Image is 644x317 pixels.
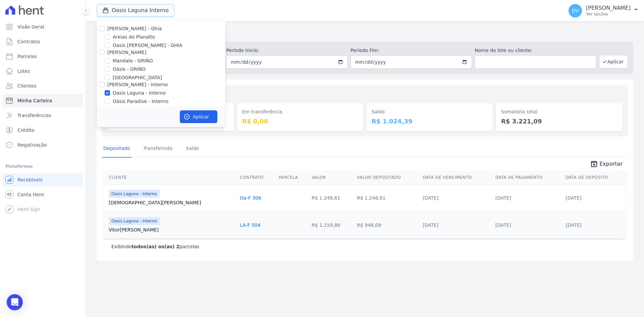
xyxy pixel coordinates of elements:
b: todos(as) os(as) 2 [131,244,179,249]
td: R$ 1.248,61 [354,184,420,211]
button: Oasis Laguna Interno [97,4,174,17]
th: Valor Depositado [354,171,420,184]
a: Transferindo [142,140,174,158]
a: Recebíveis [3,173,83,187]
span: Transferências [17,112,51,119]
a: Saldo [184,140,200,158]
p: [PERSON_NAME] [586,5,631,11]
label: Período Inicío: [226,47,347,54]
a: [DATE] [423,195,438,201]
span: Oasis Laguna - Interno [109,190,160,198]
th: Data de Vencimento [420,171,493,184]
label: [PERSON_NAME] [107,50,146,55]
button: Aplicar [180,110,217,123]
a: Vitor[PERSON_NAME] [109,226,234,233]
a: [DATE] [495,195,511,201]
span: Minha Carteira [17,97,52,104]
a: Clientes [3,79,83,93]
a: [DATE] [566,195,581,201]
label: Oásis Paradise - Interno [113,98,168,105]
dt: Saldo [372,108,488,115]
div: Plataformas [5,162,80,170]
a: [DATE] [566,222,581,228]
th: Valor [309,171,354,184]
label: Período Fim: [351,47,472,54]
label: Mandala - GRIÑO [113,57,153,64]
th: Data de Depósito [563,171,627,184]
td: R$ 948,09 [354,211,420,239]
label: Nome do lote ou cliente: [475,47,596,54]
label: [PERSON_NAME] - Interno [107,82,168,87]
dd: R$ 0,00 [242,117,358,126]
span: Clientes [17,83,36,89]
span: Recebíveis [17,176,43,183]
a: Transferências [3,109,83,122]
dt: Somatório total [501,108,617,115]
label: Oasis Laguna - Interno [113,90,166,97]
span: Visão Geral [17,23,44,30]
a: Parcelas [3,50,83,63]
th: Parcela [276,171,309,184]
label: [GEOGRAPHIC_DATA] [113,74,162,81]
td: R$ 1.248,61 [309,184,354,211]
th: Cliente [103,171,237,184]
label: Oásis - GRIÑO [113,66,146,73]
span: Negativação [17,142,47,148]
label: Oasis [PERSON_NAME] - GHIA [113,42,182,49]
span: Lotes [17,68,30,74]
div: Open Intercom Messenger [7,294,23,310]
a: Minha Carteira [3,94,83,107]
a: Visão Geral [3,20,83,34]
span: DV [572,8,579,13]
span: Crédito [17,127,35,134]
th: Contrato [237,171,276,184]
label: [PERSON_NAME] - Ghia [107,26,162,31]
p: Exibindo parcelas [111,243,199,250]
span: Conta Hent [17,191,44,198]
i: unarchive [590,160,598,168]
a: Conta Hent [3,188,83,201]
p: Ver opções [586,11,631,17]
a: [DATE] [423,222,438,228]
button: DV [PERSON_NAME] Ver opções [563,1,644,20]
span: Oasis Laguna - Interno [109,217,160,225]
a: Negativação [3,138,83,152]
a: Crédito [3,123,83,137]
a: Contratos [3,35,83,48]
a: Lotes [3,64,83,78]
span: Contratos [17,38,40,45]
label: Areias do Planalto [113,34,155,41]
span: Parcelas [17,53,37,60]
td: R$ 1.159,88 [309,211,354,239]
a: LA-F 504 [240,222,261,228]
h2: Minha Carteira [97,27,633,39]
a: [DATE] [495,222,511,228]
dd: R$ 1.024,39 [372,117,488,126]
a: Oa-F 306 [240,195,261,201]
a: Depositado [102,140,131,158]
dd: R$ 3.221,09 [501,117,617,126]
a: unarchive Exportar [585,160,628,169]
a: [DEMOGRAPHIC_DATA][PERSON_NAME] [109,199,234,206]
th: Data de Pagamento [493,171,563,184]
button: Aplicar [599,55,628,68]
dt: Em transferência [242,108,358,115]
span: Exportar [599,160,623,168]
